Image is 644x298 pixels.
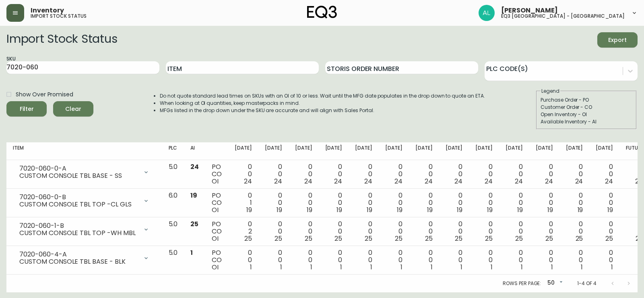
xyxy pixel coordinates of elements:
div: 0 0 [626,249,643,271]
span: 24 [304,177,312,186]
th: [DATE] [349,142,379,160]
th: [DATE] [469,142,499,160]
span: 24 [244,177,252,186]
span: 24 [485,177,493,186]
span: 19 [578,205,583,215]
span: Clear [60,104,87,114]
span: 24 [364,177,372,186]
div: 0 0 [596,221,613,242]
div: 0 0 [265,221,282,242]
th: [DATE] [319,142,349,160]
div: 0 0 [475,249,493,271]
span: 19 [517,205,523,215]
span: OI [212,177,219,186]
div: PO CO [212,163,222,185]
div: 0 0 [325,163,343,185]
div: 0 0 [446,221,463,242]
div: CUSTOM CONSOLE TBL TOP -CL GLS [19,201,138,208]
span: 25 [576,234,583,243]
th: [DATE] [439,142,469,160]
td: 6.0 [162,189,184,217]
div: 0 0 [566,221,583,242]
div: Filter [20,104,34,114]
div: PO CO [212,221,222,242]
div: 0 0 [626,221,643,242]
th: [DATE] [379,142,409,160]
div: 0 0 [475,192,493,214]
span: Inventory [31,7,64,14]
th: AI [184,142,205,160]
legend: Legend [541,88,560,95]
div: Purchase Order - PO [541,96,632,104]
span: 1 [551,263,553,272]
div: 0 0 [596,163,613,185]
span: 1 [370,263,372,272]
td: 5.0 [162,160,184,189]
th: [DATE] [559,142,590,160]
img: logo [307,6,337,19]
div: 0 0 [325,192,343,214]
div: PO CO [212,249,222,271]
span: 1 [611,263,613,272]
span: 1 [310,263,312,272]
span: 1 [460,263,462,272]
span: 24 [454,177,462,186]
span: [PERSON_NAME] [501,7,558,14]
span: 1 [340,263,342,272]
div: 0 0 [235,163,252,185]
div: 0 0 [506,192,523,214]
span: 25 [425,234,433,243]
span: 1 [400,263,402,272]
th: [DATE] [409,142,439,160]
th: Item [6,142,162,160]
span: OI [212,205,219,215]
div: 0 0 [265,163,282,185]
span: 24 [575,177,583,186]
div: Available Inventory - AI [541,118,632,125]
span: 1 [491,263,493,272]
div: 2 545$ [111,55,133,62]
th: [DATE] [499,142,529,160]
img: 1c2a8670a0b342a1deb410e06288c649 [479,5,495,21]
p: Rows per page: [503,280,541,287]
div: 0 0 [385,221,402,242]
div: 7020-060-0-BCUSTOM CONSOLE TBL TOP -CL GLS [13,192,156,210]
span: 25 [365,234,372,243]
span: 24 [515,177,523,186]
div: Meuble multimédia Airia™ [17,12,133,19]
span: Export [604,35,631,45]
td: 5.0 [162,246,184,275]
span: 1 [581,263,583,272]
th: [DATE] [589,142,619,160]
div: 0 0 [355,221,372,242]
span: 19 [367,205,372,215]
div: 0 0 [415,163,433,185]
div: 0 0 [536,192,553,214]
div: PO CO [212,192,222,214]
span: 24 [274,177,282,186]
div: 0 0 [295,221,312,242]
h5: eq3 [GEOGRAPHIC_DATA] - [GEOGRAPHIC_DATA] [501,14,625,19]
li: MFGs listed in the drop down under the SKU are accurate and will align with Sales Portal. [160,107,485,114]
div: 0 0 [355,192,372,214]
button: Clear [53,101,93,117]
div: 0 0 [626,192,643,214]
div: 0 0 [295,163,312,185]
th: [DATE] [289,142,319,160]
span: 19 [607,205,613,215]
div: 0 0 [446,249,463,271]
span: 19 [307,205,312,215]
span: 25 [305,234,312,243]
span: 19 [427,205,433,215]
span: 25 [190,219,198,229]
td: 5.0 [162,217,184,246]
button: Filter [6,101,47,117]
th: [DATE] [529,142,559,160]
div: 0 0 [475,221,493,242]
div: 0 1 [235,192,252,214]
span: 25 [515,234,523,243]
span: 24 [545,177,553,186]
div: 0 0 [506,163,523,185]
div: 0 0 [295,192,312,214]
span: 24 [190,162,199,171]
